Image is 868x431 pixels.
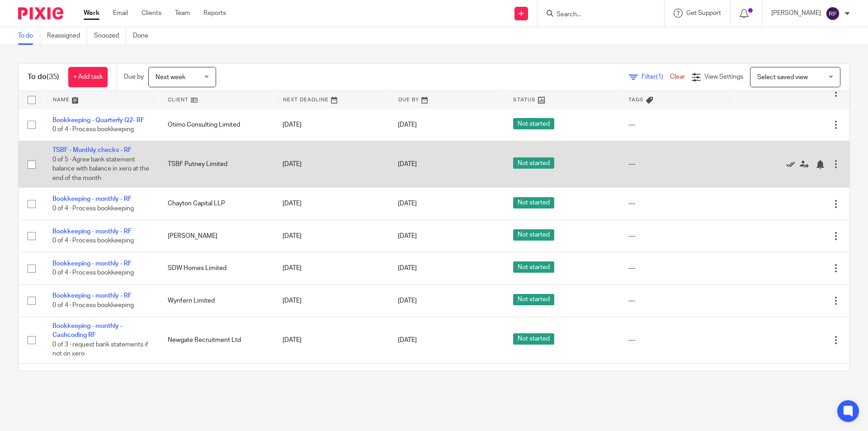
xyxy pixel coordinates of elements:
span: Tags [628,97,644,102]
td: [DATE] [274,188,389,220]
span: Not started [513,197,554,208]
span: 0 of 4 · Process bookkeeping [52,237,134,244]
td: Wynfern Limited [159,284,274,317]
a: Bookkeeping - monthly - RF [52,228,132,235]
td: SDW Homes Limited [159,252,274,284]
span: 0 of 4 · Process bookkeeping [52,205,134,212]
img: svg%3E [826,6,840,21]
span: 0 of 4 · Process bookkeeping [52,126,134,133]
div: --- [628,296,726,305]
td: LCC Learning Ltd [159,363,274,395]
p: Due by [124,72,144,81]
span: [DATE] [398,298,417,304]
a: Reports [203,9,226,18]
span: 0 of 4 · Process bookkeeping [52,302,134,308]
span: [DATE] [398,337,417,343]
span: Not started [513,261,554,273]
span: 0 of 4 · Process bookkeeping [52,270,134,276]
span: Not started [513,229,554,241]
span: View Settings [704,74,743,80]
span: 0 of 5 · Agree bank statement balance with balance in xero at the end of the month [52,156,149,181]
a: Bookkeeping - monthly - RF [52,196,132,202]
span: [DATE] [398,233,417,239]
div: --- [628,199,726,208]
span: Not started [513,118,554,129]
a: Bookkeeping - monthly - RF [52,260,132,267]
h1: To do [28,72,59,82]
span: Not started [513,294,554,305]
span: [DATE] [398,161,417,167]
td: Otimo Consulting Limited [159,109,274,141]
div: --- [628,232,726,241]
img: Pixie [18,7,63,19]
td: [DATE] [274,109,389,141]
a: Bookkeeping - monthly - Cashcoding RF [52,323,123,338]
a: TSBF - Monthly checks - RF [52,147,132,153]
span: [DATE] [398,122,417,128]
td: TSBF Putney Limited [159,141,274,188]
span: (1) [656,74,663,80]
div: --- [628,336,726,345]
span: Select saved view [757,74,808,81]
a: To do [18,27,40,45]
a: Snoozed [94,27,126,45]
td: Newgate Recruitment Ltd [159,317,274,364]
td: [PERSON_NAME] [159,220,274,252]
a: Clear [670,74,685,80]
span: [DATE] [398,201,417,207]
a: + Add task [68,67,108,87]
span: Not started [513,333,554,345]
a: Work [84,9,99,18]
span: (35) [47,73,59,81]
span: 0 of 3 · request bank statements if not on xero [52,341,148,357]
td: [DATE] [274,252,389,284]
a: Bookkeeping - monthly - RF [52,293,132,299]
a: Mark as done [786,160,800,169]
span: Next week [156,74,185,81]
a: Done [133,27,155,45]
td: [DATE] [274,363,389,395]
td: Chayton Capital LLP [159,188,274,220]
td: [DATE] [274,317,389,364]
a: Clients [142,9,161,18]
a: Email [113,9,128,18]
span: [DATE] [398,265,417,271]
td: [DATE] [274,220,389,252]
td: [DATE] [274,141,389,188]
span: Filter [642,74,670,80]
div: --- [628,160,726,169]
td: [DATE] [274,284,389,317]
div: --- [628,264,726,273]
a: Bookkeeping - Quarterly Q2- RF [52,117,144,123]
a: Reassigned [47,27,87,45]
span: Not started [513,157,554,169]
a: Team [175,9,190,18]
div: --- [628,120,726,129]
